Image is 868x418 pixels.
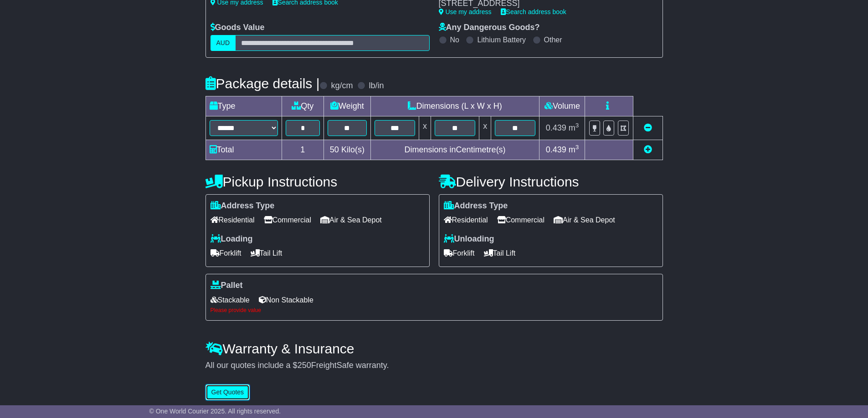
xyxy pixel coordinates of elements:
[569,145,579,154] span: m
[211,281,243,291] label: Pallet
[211,201,275,211] label: Address Type
[330,145,339,154] span: 50
[331,81,353,91] label: kg/cm
[211,23,265,33] label: Goods Value
[479,116,491,140] td: x
[644,145,652,154] a: Add new item
[544,35,562,44] label: Other
[484,246,516,260] span: Tail Lift
[439,174,663,189] h4: Delivery Instructions
[477,35,526,44] label: Lithium Battery
[211,307,658,313] div: Please provide value
[450,35,459,44] label: No
[320,213,382,227] span: Air & Sea Depot
[211,213,255,227] span: Residential
[149,408,281,415] span: © One World Courier 2025. All rights reserved.
[439,23,540,33] label: Any Dangerous Goods?
[554,213,615,227] span: Air & Sea Depot
[251,246,282,260] span: Tail Lift
[575,122,579,129] sup: 3
[211,246,241,260] span: Forklift
[497,213,544,227] span: Commercial
[369,81,384,91] label: lb/in
[205,76,320,91] h4: Package details |
[546,145,566,154] span: 0.439
[539,96,585,116] td: Volume
[211,293,250,307] span: Stackable
[370,140,539,160] td: Dimensions in Centimetre(s)
[205,384,250,400] button: Get Quotes
[211,35,236,51] label: AUD
[282,96,324,116] td: Qty
[282,140,324,160] td: 1
[211,234,253,244] label: Loading
[444,234,494,244] label: Unloading
[419,116,431,140] td: x
[501,8,566,15] a: Search address book
[205,361,663,371] div: All our quotes include a $ FreightSafe warranty.
[205,96,282,116] td: Type
[259,293,313,307] span: Non Stackable
[644,123,652,132] a: Remove this item
[546,123,566,132] span: 0.439
[439,8,492,15] a: Use my address
[444,213,488,227] span: Residential
[324,96,371,116] td: Weight
[298,361,311,370] span: 250
[264,213,311,227] span: Commercial
[205,140,282,160] td: Total
[370,96,539,116] td: Dimensions (L x W x H)
[444,201,508,211] label: Address Type
[324,140,371,160] td: Kilo(s)
[569,123,579,132] span: m
[205,174,430,189] h4: Pickup Instructions
[575,144,579,151] sup: 3
[205,341,663,356] h4: Warranty & Insurance
[444,246,475,260] span: Forklift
